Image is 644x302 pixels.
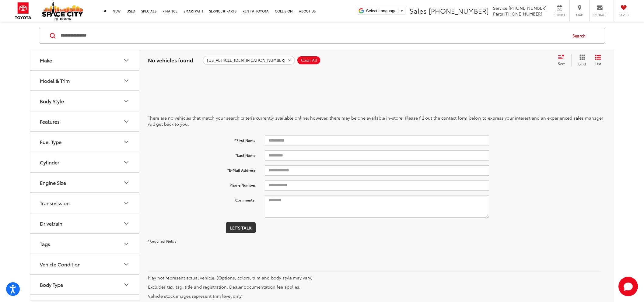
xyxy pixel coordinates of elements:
div: Tags [123,240,130,248]
div: Transmission [40,200,70,206]
div: Transmission [123,199,130,207]
button: MakeMake [30,50,140,70]
button: Select sort value [555,54,571,66]
span: Saved [617,13,630,17]
div: Model & Trim [40,78,70,83]
label: *E-Mail Address [143,165,260,173]
span: Sales [410,6,427,16]
button: Clear All [297,56,321,65]
img: Space City Toyota [42,1,83,20]
p: Excludes tax, tag, title and registration. Dealer documentation fee applies. [148,284,601,290]
span: List [595,61,601,66]
button: remove 5YFEPMAEXNP382926 [203,56,295,65]
label: Phone Number [143,180,260,188]
div: Fuel Type [40,139,61,145]
div: Model & Trim [123,77,130,84]
svg: Start Chat [618,277,638,296]
label: Comments: [143,195,260,203]
button: FeaturesFeatures [30,111,140,131]
button: Grid View [571,54,590,66]
span: Parts [493,11,503,17]
button: TagsTags [30,234,140,254]
button: Fuel TypeFuel Type [30,132,140,152]
button: TransmissionTransmission [30,193,140,213]
button: Toggle Chat Window [618,277,638,296]
button: Search [567,28,594,43]
span: [PHONE_NUMBER] [429,6,489,16]
span: Select Language [366,9,397,13]
input: Search by Make, Model, or Keyword [60,28,567,43]
span: [US_VEHICLE_IDENTIFICATION_NUMBER] [207,58,285,63]
small: *Required Fields [148,238,176,244]
span: [PHONE_NUMBER] [509,5,547,11]
div: Cylinder [123,159,130,166]
p: May not represent actual vehicle. (Options, colors, trim and body style may vary) [148,275,601,281]
span: Grid [578,61,586,66]
label: *First Name [143,135,260,143]
div: Make [40,57,52,63]
span: ​ [398,9,398,13]
button: Model & TrimModel & Trim [30,71,140,90]
span: Map [573,13,586,17]
div: Engine Size [123,179,130,186]
div: Fuel Type [123,138,130,146]
span: Clear All [301,58,317,63]
button: Vehicle ConditionVehicle Condition [30,254,140,274]
span: Service [553,13,566,17]
div: Features [40,118,60,124]
div: Body Style [123,97,130,105]
span: Service [493,5,507,11]
div: Tags [40,241,50,247]
button: List View [590,54,606,66]
div: Body Type [123,281,130,288]
div: Body Type [40,282,63,287]
div: Vehicle Condition [123,261,130,268]
div: Engine Size [40,180,66,185]
button: DrivetrainDrivetrain [30,213,140,233]
div: Vehicle Condition [40,261,81,267]
div: Cylinder [40,159,59,165]
a: Select Language​ [366,9,404,13]
div: Features [123,118,130,125]
span: Sort [558,61,565,66]
p: There are no vehicles that match your search criteria currently available online; however, there ... [148,115,606,127]
div: Make [123,57,130,64]
button: Body StyleBody Style [30,91,140,111]
label: *Last Name [143,150,260,158]
span: ▼ [400,9,404,13]
button: CylinderCylinder [30,152,140,172]
button: Let's Talk [226,222,256,233]
div: Body Style [40,98,64,104]
div: Drivetrain [123,220,130,227]
span: [PHONE_NUMBER] [504,11,542,17]
p: Vehicle stock images represent trim level only. [148,293,601,299]
button: Engine SizeEngine Size [30,173,140,192]
div: Drivetrain [40,220,62,226]
span: No vehicles found [148,56,193,64]
span: Contact [593,13,607,17]
button: Body TypeBody Type [30,275,140,294]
